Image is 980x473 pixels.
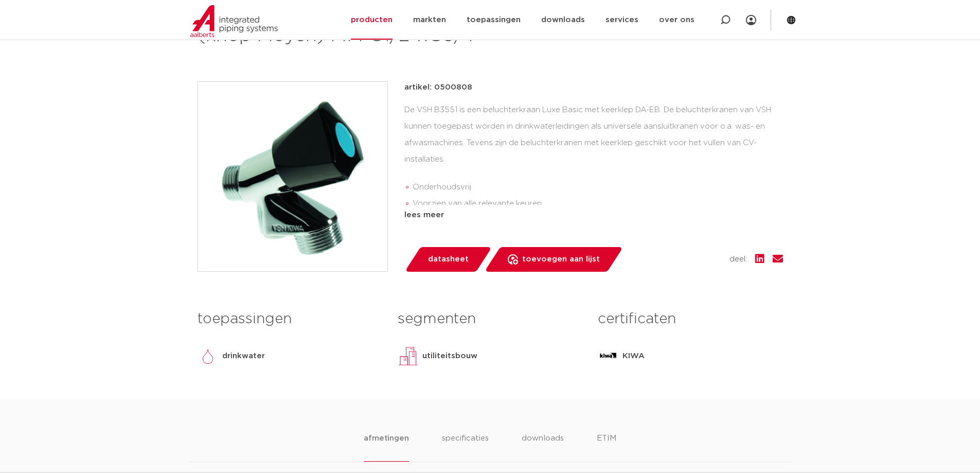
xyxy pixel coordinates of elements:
[404,102,783,205] div: De VSH B3551 is een beluchterkraan Luxe Basic met keerklep DA-EB. De beluchterkranen van VSH kunn...
[413,196,783,212] li: Voorzien van alle relevante keuren
[598,309,782,329] h3: certificaten
[404,81,472,94] p: artikel: 0500808
[522,432,564,462] li: downloads
[597,432,616,462] li: ETIM
[422,350,477,362] p: utiliteitsbouw
[404,247,492,272] a: datasheet
[622,350,645,362] p: KIWA
[428,251,469,268] span: datasheet
[598,346,618,366] img: KIWA
[729,253,747,266] span: deel:
[198,309,382,329] h3: toepassingen
[404,209,783,221] div: lees meer
[198,346,218,366] img: drinkwater
[198,82,387,271] img: Product Image for VSH beluchterkraan Luxe Basic DA-EB (knop Moyen) MM G1/2"xG3/4"
[222,350,265,362] p: drinkwater
[398,346,418,366] img: utiliteitsbouw
[413,179,783,196] li: Onderhoudsvrij
[398,309,582,329] h3: segmenten
[442,432,489,462] li: specificaties
[522,251,600,268] span: toevoegen aan lijst
[364,432,408,462] li: afmetingen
